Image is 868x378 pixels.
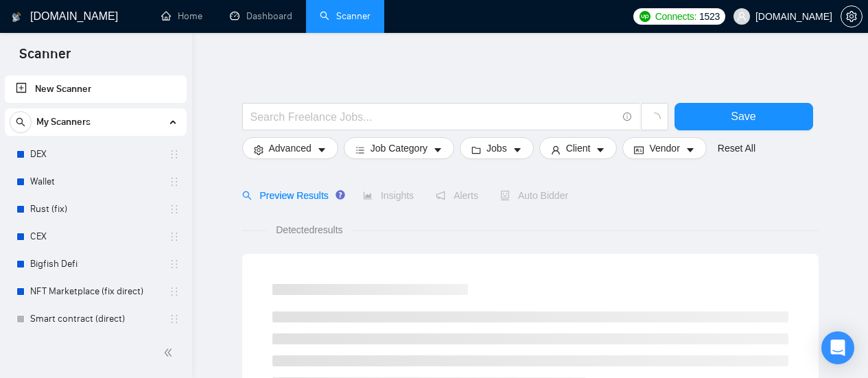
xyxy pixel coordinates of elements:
a: searchScanner [320,10,371,22]
span: holder [169,176,180,187]
input: Search Freelance Jobs... [250,108,617,126]
span: holder [169,286,180,297]
span: search [10,117,31,127]
button: idcardVendorcaret-down [622,137,706,159]
button: settingAdvancedcaret-down [242,137,338,159]
span: caret-down [513,145,522,155]
span: Preview Results [242,190,341,201]
span: Auto Bidder [500,190,568,201]
span: Jobs [486,141,507,156]
span: search [242,191,252,200]
span: caret-down [317,145,327,155]
a: homeHome [161,10,202,22]
img: logo [12,6,21,28]
span: folder [471,145,481,155]
div: Tooltip anchor [334,189,347,201]
span: Detected results [266,222,352,237]
span: area-chart [363,191,373,200]
span: Job Category [371,141,427,156]
span: holder [169,259,180,270]
span: user [551,145,561,155]
span: holder [169,149,180,160]
span: caret-down [685,145,695,155]
li: New Scanner [5,75,187,103]
span: user [737,12,747,21]
a: dashboardDashboard [230,10,292,22]
span: My Scanners [36,108,91,136]
button: Save [675,103,813,130]
span: holder [169,314,180,324]
span: Save [731,108,755,125]
span: 1523 [699,9,720,24]
button: folderJobscaret-down [460,137,534,159]
span: info-circle [623,113,632,121]
span: Scanner [8,44,82,73]
a: New Scanner [16,75,176,103]
span: setting [254,145,263,155]
span: holder [169,231,180,242]
a: CEX [30,223,161,250]
button: userClientcaret-down [539,137,618,159]
span: bars [355,145,365,155]
span: Connects: [655,9,696,24]
a: setting [841,11,863,22]
span: robot [500,191,510,200]
span: Client [566,141,591,156]
a: Reset All [718,141,755,156]
span: Vendor [649,141,679,156]
span: Advanced [269,141,312,156]
span: Insights [363,190,414,201]
span: holder [169,204,180,215]
span: Alerts [436,190,478,201]
img: upwork-logo.png [640,11,650,22]
span: setting [841,11,862,22]
a: NFT Marketplace (fix direct) [30,278,161,305]
span: double-left [163,346,177,359]
span: caret-down [433,145,443,155]
span: loading [648,113,661,125]
a: Bigfish Defi [30,250,161,278]
button: search [10,111,32,133]
button: barsJob Categorycaret-down [344,137,454,159]
span: caret-down [596,145,605,155]
a: Rust (fix) [30,196,161,223]
span: idcard [634,145,644,155]
a: Smart contract (direct) [30,305,161,333]
a: DEX [30,141,161,168]
span: notification [436,191,445,200]
div: Open Intercom Messenger [821,331,854,364]
button: setting [841,5,863,27]
a: Wallet [30,168,161,196]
